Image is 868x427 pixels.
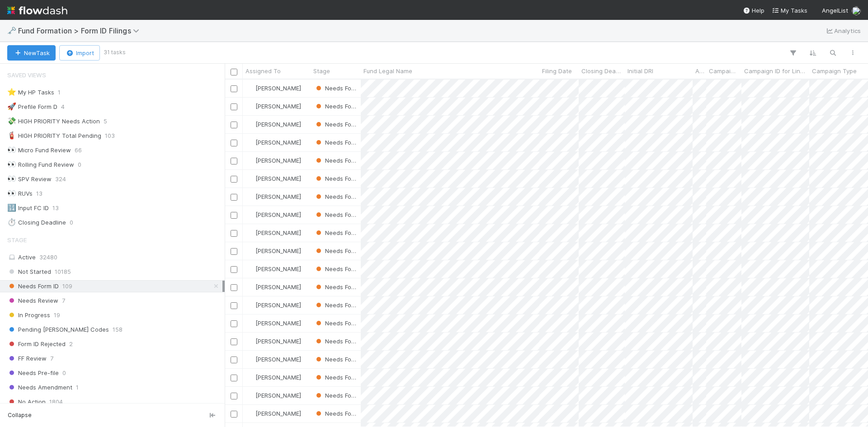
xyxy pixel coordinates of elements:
div: [PERSON_NAME] [246,391,301,400]
span: Fund Legal Name [363,66,412,75]
div: Needs Form ID [314,264,356,273]
img: avatar_99e80e95-8f0d-4917-ae3c-b5dad577a2b5.png [247,319,254,327]
img: avatar_99e80e95-8f0d-4917-ae3c-b5dad577a2b5.png [247,229,254,236]
span: 👀 [7,146,16,154]
span: Campaign Type [812,66,857,75]
span: 158 [113,324,123,335]
span: Needs Form ID [314,374,366,381]
input: Toggle Row Selected [231,375,237,381]
div: Needs Form ID [314,84,356,93]
span: 0 [62,367,66,379]
span: 1 [58,87,61,98]
div: [PERSON_NAME] [246,192,301,201]
span: Not Started [7,266,51,277]
div: Needs Form ID [314,409,356,418]
div: Needs Form ID [314,300,356,310]
span: [PERSON_NAME] [255,356,301,363]
span: [PERSON_NAME] [255,139,301,146]
span: Fund Formation > Form ID Filings [18,26,144,35]
div: [PERSON_NAME] [246,228,301,237]
div: Micro Fund Review [7,145,71,156]
span: 13 [36,188,42,199]
div: [PERSON_NAME] [246,319,301,328]
img: avatar_99e80e95-8f0d-4917-ae3c-b5dad577a2b5.png [247,301,254,309]
button: Import [59,45,100,61]
div: Closing Deadline [7,217,66,228]
span: No Action [7,396,46,408]
div: HIGH PRIORITY Needs Action [7,116,100,127]
input: Toggle Row Selected [231,140,237,146]
span: 🗝️ [7,27,16,34]
span: Needs Form ID [314,319,366,327]
div: Needs Form ID [314,319,356,328]
span: [PERSON_NAME] [255,193,301,200]
span: 7 [62,295,65,306]
span: Collapse [8,411,32,419]
span: Saved Views [7,66,46,84]
span: Needs Form ID [314,229,366,236]
input: Toggle Row Selected [231,122,237,128]
button: NewTask [7,45,56,61]
div: Needs Form ID [314,391,356,400]
img: avatar_99e80e95-8f0d-4917-ae3c-b5dad577a2b5.png [247,283,254,291]
span: [PERSON_NAME] [255,319,301,327]
a: Analytics [825,25,861,36]
input: Toggle Row Selected [231,302,237,309]
span: 5 [104,116,107,127]
div: Input FC ID [7,202,49,214]
span: Needs Form ID [314,103,366,110]
div: Needs Form ID [314,337,356,346]
span: [PERSON_NAME] [255,283,301,291]
span: Needs Form ID [314,84,366,92]
span: Needs Form ID [314,211,366,218]
div: Needs Form ID [314,120,356,129]
div: Needs Form ID [314,246,356,255]
input: Toggle Row Selected [231,248,237,255]
div: [PERSON_NAME] [246,373,301,382]
input: Toggle Row Selected [231,338,237,345]
span: FF Review [7,353,47,364]
div: [PERSON_NAME] [246,300,301,310]
img: avatar_99e80e95-8f0d-4917-ae3c-b5dad577a2b5.png [247,338,254,345]
img: avatar_99e80e95-8f0d-4917-ae3c-b5dad577a2b5.png [247,139,254,146]
img: avatar_99e80e95-8f0d-4917-ae3c-b5dad577a2b5.png [247,211,254,218]
span: Closing Deadline [581,66,623,75]
span: Needs Amendment [7,382,72,393]
input: Toggle Row Selected [231,266,237,273]
span: 7 [50,353,53,364]
input: Toggle Row Selected [231,158,237,164]
span: My Tasks [772,7,807,14]
div: [PERSON_NAME] [246,138,301,147]
div: Help [743,6,764,15]
div: Rolling Fund Review [7,159,74,170]
div: HIGH PRIORITY Total Pending [7,130,101,141]
img: avatar_99e80e95-8f0d-4917-ae3c-b5dad577a2b5.png [247,392,254,399]
img: avatar_99e80e95-8f0d-4917-ae3c-b5dad577a2b5.png [247,356,254,363]
span: Needs Form ID [314,265,366,272]
div: Prefile Form D [7,101,57,113]
div: Needs Form ID [314,156,356,165]
input: Toggle Row Selected [231,320,237,327]
img: avatar_99e80e95-8f0d-4917-ae3c-b5dad577a2b5.png [247,247,254,254]
input: Toggle Row Selected [231,393,237,399]
span: [PERSON_NAME] [255,410,301,417]
span: 324 [55,174,66,185]
img: avatar_99e80e95-8f0d-4917-ae3c-b5dad577a2b5.png [852,6,861,15]
span: 0 [78,159,81,170]
div: My HP Tasks [7,87,54,98]
span: 👀 [7,175,16,183]
div: RUVs [7,188,33,199]
span: Needs Form ID [314,338,366,345]
div: [PERSON_NAME] [246,246,301,255]
div: Needs Form ID [314,210,356,219]
img: avatar_99e80e95-8f0d-4917-ae3c-b5dad577a2b5.png [247,103,254,110]
span: Needs Form ID [314,193,366,200]
input: Toggle Row Selected [231,411,237,418]
span: ⭐ [7,88,16,96]
div: [PERSON_NAME] [246,355,301,364]
span: [PERSON_NAME] [255,121,301,128]
input: Toggle Row Selected [231,194,237,201]
span: [PERSON_NAME] [255,247,301,254]
span: 66 [75,145,82,156]
img: avatar_99e80e95-8f0d-4917-ae3c-b5dad577a2b5.png [247,175,254,182]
